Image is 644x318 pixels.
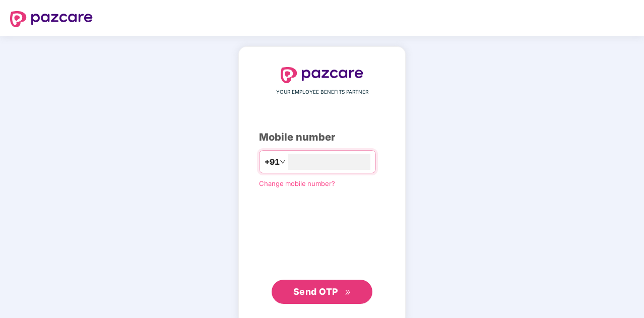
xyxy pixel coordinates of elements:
span: down [280,159,286,165]
div: Mobile number [259,130,385,145]
span: Send OTP [293,286,338,297]
a: Change mobile number? [259,179,335,187]
span: +91 [265,156,280,168]
span: YOUR EMPLOYEE BENEFITS PARTNER [276,88,368,96]
button: Send OTPdouble-right [272,280,372,304]
span: double-right [345,289,351,296]
img: logo [10,11,93,27]
img: logo [281,67,363,83]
